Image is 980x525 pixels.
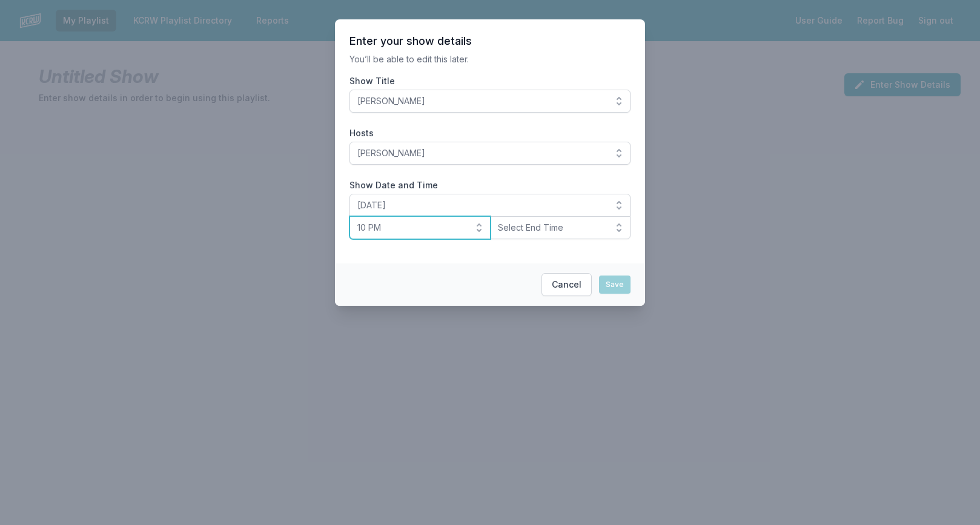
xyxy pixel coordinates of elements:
p: You’ll be able to edit this later. [349,53,631,65]
label: Hosts [349,127,631,139]
button: Save [599,276,631,294]
legend: Show Date and Time [349,179,438,191]
button: Cancel [541,273,592,296]
button: [PERSON_NAME] [349,142,631,165]
span: [PERSON_NAME] [357,95,606,107]
button: [DATE] [349,194,631,217]
button: Select End Time [490,216,631,239]
header: Enter your show details [349,34,631,48]
span: [PERSON_NAME] [357,147,606,159]
label: Show Title [349,75,631,87]
span: [DATE] [357,199,606,211]
button: [PERSON_NAME] [349,90,631,113]
span: Select End Time [498,222,606,234]
span: 10 PM [357,222,466,234]
button: 10 PM [349,216,491,239]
